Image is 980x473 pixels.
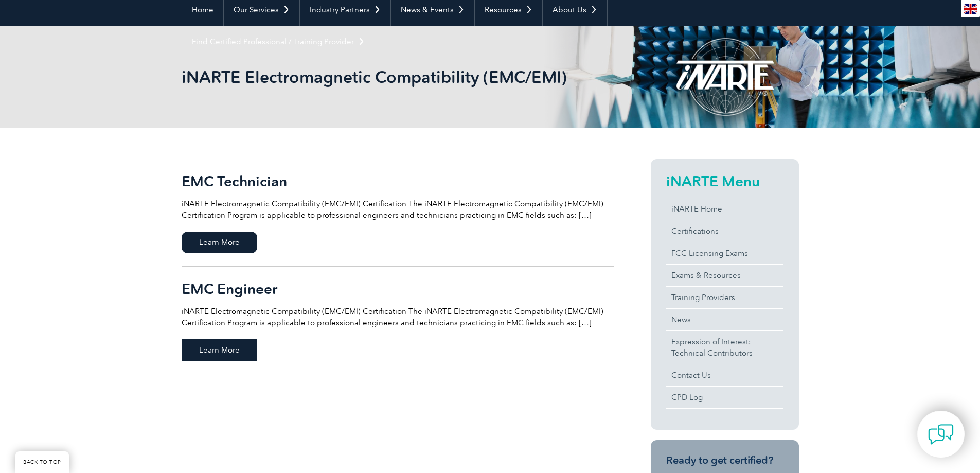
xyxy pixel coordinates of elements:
img: contact-chat.png [928,422,954,447]
span: Learn More [182,232,257,253]
h2: EMC Engineer [182,281,614,297]
a: iNARTE Home [666,198,783,220]
a: EMC Technician iNARTE Electromagnetic Compatibility (EMC/EMI) Certification The iNARTE Electromag... [182,159,614,267]
p: iNARTE Electromagnetic Compatibility (EMC/EMI) Certification The iNARTE Electromagnetic Compatibi... [182,306,614,328]
a: EMC Engineer iNARTE Electromagnetic Compatibility (EMC/EMI) Certification The iNARTE Electromagne... [182,267,614,374]
a: Contact Us [666,364,783,386]
a: Find Certified Professional / Training Provider [182,26,375,58]
img: en [964,4,977,14]
h3: Ready to get certified? [666,454,783,467]
a: Training Providers [666,287,783,308]
p: iNARTE Electromagnetic Compatibility (EMC/EMI) Certification The iNARTE Electromagnetic Compatibi... [182,198,614,221]
a: Exams & Resources [666,265,783,286]
a: Expression of Interest:Technical Contributors [666,331,783,364]
a: FCC Licensing Exams [666,242,783,264]
a: Certifications [666,220,783,242]
a: BACK TO TOP [15,451,69,473]
h2: EMC Technician [182,173,614,189]
span: Learn More [182,339,257,361]
h2: iNARTE Menu [666,173,783,189]
a: News [666,309,783,330]
a: CPD Log [666,387,783,408]
h1: iNARTE Electromagnetic Compatibility (EMC/EMI) [182,67,577,87]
